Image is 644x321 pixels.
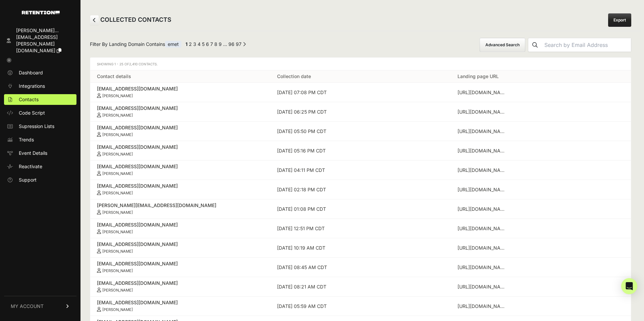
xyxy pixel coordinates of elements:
[102,113,133,118] small: [PERSON_NAME]
[97,202,264,215] a: [PERSON_NAME][EMAIL_ADDRESS][DOMAIN_NAME] [PERSON_NAME]
[270,160,450,180] td: [DATE] 04:11 PM CDT
[193,41,196,47] a: Page 3
[19,136,34,143] span: Trends
[102,152,133,156] small: [PERSON_NAME]
[206,41,209,47] a: Page 6
[97,260,264,273] a: [EMAIL_ADDRESS][DOMAIN_NAME] [PERSON_NAME]
[184,41,246,49] div: Pagination
[458,264,508,271] div: https://emetclassicalacademy.org/
[228,41,234,47] a: Page 96
[102,307,133,312] small: [PERSON_NAME]
[198,41,201,47] a: Page 4
[97,241,264,254] a: [EMAIL_ADDRESS][DOMAIN_NAME] [PERSON_NAME]
[90,41,181,49] span: Filter By Landing Domain Contains
[97,299,264,306] div: [EMAIL_ADDRESS][DOMAIN_NAME]
[608,13,631,27] a: Export
[4,296,76,316] a: MY ACCOUNT
[270,258,450,277] td: [DATE] 08:45 AM CDT
[97,105,264,118] a: [EMAIL_ADDRESS][DOMAIN_NAME] [PERSON_NAME]
[90,15,171,25] h2: COLLECTED CONTACTS
[458,225,508,232] div: https://emetclassicalacademy.org/information-sessions/?utm_source=META&utm_medium=PAID&fbclid=IwZ...
[97,144,264,150] div: [EMAIL_ADDRESS][DOMAIN_NAME]
[22,11,60,14] img: Retention.com
[102,268,133,273] small: [PERSON_NAME]
[97,124,264,131] div: [EMAIL_ADDRESS][DOMAIN_NAME]
[19,96,39,103] span: Contacts
[19,83,45,89] span: Integrations
[277,73,311,79] a: Collection date
[270,277,450,297] td: [DATE] 08:21 AM CDT
[458,283,508,290] div: https://emetclassicalacademy.org/
[458,109,508,115] div: https://emetclassicalacademy.org/
[4,161,76,172] a: Reactivate
[97,85,264,98] a: [EMAIL_ADDRESS][DOMAIN_NAME] [PERSON_NAME]
[102,210,133,215] small: [PERSON_NAME]
[270,180,450,199] td: [DATE] 02:18 PM CDT
[97,183,264,189] div: [EMAIL_ADDRESS][DOMAIN_NAME]
[4,81,76,91] a: Integrations
[97,280,264,286] div: [EMAIL_ADDRESS][DOMAIN_NAME]
[202,41,205,47] a: Page 5
[97,299,264,312] a: [EMAIL_ADDRESS][DOMAIN_NAME] [PERSON_NAME]
[102,288,133,293] small: [PERSON_NAME]
[458,245,508,251] div: https://emetclassicalacademy.org/information-sessions/?utm_source=META&utm_medium=PAID&fbclid=IwZ...
[102,171,133,176] small: [PERSON_NAME]
[4,175,76,185] a: Support
[97,163,264,170] div: [EMAIL_ADDRESS][DOMAIN_NAME]
[4,108,76,118] a: Code Script
[270,238,450,258] td: [DATE] 10:19 AM CDT
[97,221,264,228] div: [EMAIL_ADDRESS][DOMAIN_NAME]
[97,62,158,66] span: Showing 1 - 25 of
[97,105,264,112] div: [EMAIL_ADDRESS][DOMAIN_NAME]
[270,122,450,141] td: [DATE] 05:50 PM CDT
[458,186,508,193] div: https://emetclassicalacademy.org/information-sessions/?utm_source=META&utm_medium=PAID&fbclid=IwZ...
[458,89,508,96] div: https://emetclassicalacademy.org/
[219,41,222,47] a: Page 9
[129,62,158,66] span: 2,410 Contacts.
[270,297,450,316] td: [DATE] 05:59 AM CDT
[102,249,133,254] small: [PERSON_NAME]
[621,278,637,294] div: Open Intercom Messenger
[97,221,264,234] a: [EMAIL_ADDRESS][DOMAIN_NAME] [PERSON_NAME]
[97,260,264,267] div: [EMAIL_ADDRESS][DOMAIN_NAME]
[4,25,76,56] a: [PERSON_NAME]... [EMAIL_ADDRESS][PERSON_NAME][DOMAIN_NAME]
[458,147,508,154] div: https://emetclassicalacademy.org/information-sessions/?utm_source=META&utm_medium=PAID&fbclid=IwZ...
[458,167,508,174] div: https://emetclassicalacademy.org/information-sessions/?utm_source=META&utm_medium=PAID&fbclid=IwZ...
[19,110,45,116] span: Code Script
[19,123,54,130] span: Supression Lists
[270,83,450,102] td: [DATE] 07:08 PM CDT
[458,303,508,310] div: https://emetclassicalacademy.org/information-sessions/?utm_source=META&utm_medium=PAID&fbclid=IwZ...
[19,69,43,76] span: Dashboard
[270,199,450,219] td: [DATE] 01:08 PM CDT
[4,134,76,145] a: Trends
[97,280,264,293] a: [EMAIL_ADDRESS][DOMAIN_NAME] [PERSON_NAME]
[97,85,264,92] div: [EMAIL_ADDRESS][DOMAIN_NAME]
[97,183,264,195] a: [EMAIL_ADDRESS][DOMAIN_NAME] [PERSON_NAME]
[185,41,187,47] em: Page 1
[11,303,44,310] span: MY ACCOUNT
[19,163,42,170] span: Reactivate
[223,41,227,47] span: …
[4,94,76,105] a: Contacts
[97,163,264,176] a: [EMAIL_ADDRESS][DOMAIN_NAME] [PERSON_NAME]
[270,219,450,238] td: [DATE] 12:51 PM CDT
[214,41,217,47] a: Page 8
[4,148,76,158] a: Event Details
[97,241,264,248] div: [EMAIL_ADDRESS][DOMAIN_NAME]
[102,230,133,234] small: [PERSON_NAME]
[16,27,74,34] div: [PERSON_NAME]...
[97,144,264,156] a: [EMAIL_ADDRESS][DOMAIN_NAME] [PERSON_NAME]
[97,124,264,137] a: [EMAIL_ADDRESS][DOMAIN_NAME] [PERSON_NAME]
[16,34,58,53] span: [EMAIL_ADDRESS][PERSON_NAME][DOMAIN_NAME]
[4,67,76,78] a: Dashboard
[19,150,47,156] span: Event Details
[458,128,508,135] div: https://emetclassicalacademy.org/information-sessions/?utm_source=META&utm_medium=PAID&fbclid=IwZ...
[102,93,133,98] small: [PERSON_NAME]
[480,38,525,52] button: Advanced Search
[19,177,37,183] span: Support
[458,206,508,212] div: https://emetclassicalacademy.org/information-sessions/?utm_source=META&utm_medium=PAID&fbclid=IwZ...
[236,41,241,47] a: Page 97
[458,73,499,79] a: Landing page URL
[165,41,181,48] span: emet
[542,38,631,52] input: Search by Email Address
